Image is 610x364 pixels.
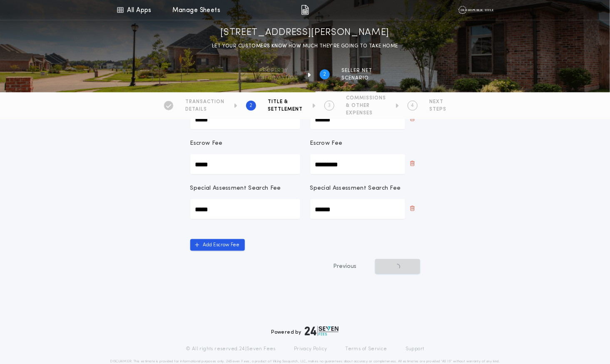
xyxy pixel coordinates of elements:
span: NEXT [429,99,446,105]
p: Escrow Fee [190,139,223,148]
p: Special Assessment Search Fee [190,184,281,193]
span: COMMISSIONS [346,95,386,102]
span: SELLER NET [341,67,372,74]
input: Pro Rata Fee [310,109,405,129]
span: Property [259,67,298,74]
h2: 2 [250,102,253,109]
span: SCENARIO [341,75,372,82]
a: Terms of Service [346,346,387,353]
p: Escrow Fee [310,139,343,148]
span: SETTLEMENT [268,106,303,113]
img: logo [305,326,339,336]
h2: 2 [324,71,326,78]
img: vs-icon [458,6,494,14]
span: & OTHER [346,102,386,109]
img: img [301,5,309,15]
input: Escrow Fee [310,154,405,174]
h1: [STREET_ADDRESS][PERSON_NAME] [221,26,390,40]
p: LET YOUR CUSTOMERS KNOW HOW MUCH THEY’RE GOING TO TAKE HOME [212,42,398,50]
a: Privacy Policy [294,346,327,353]
input: Special Assessment Search Fee [310,199,405,219]
input: Pro Rata Fee [190,109,300,129]
button: Add Escrow Fee [190,239,245,251]
span: EXPENSES [346,110,386,116]
p: Special Assessment Search Fee [310,184,401,193]
h2: 3 [328,102,331,109]
a: Support [406,346,424,353]
h2: 4 [411,102,414,109]
span: TRANSACTION [185,99,224,105]
span: DETAILS [185,106,224,113]
p: © All rights reserved. 24|Seven Fees [186,346,276,353]
span: TITLE & [268,99,303,105]
div: Powered by [271,326,339,336]
button: Previous [317,259,373,274]
input: Escrow Fee [190,154,300,174]
span: STEPS [429,106,446,113]
span: information [259,75,298,82]
input: Special Assessment Search Fee [190,199,300,219]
